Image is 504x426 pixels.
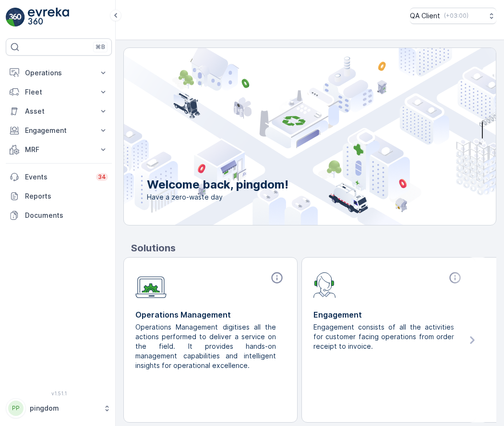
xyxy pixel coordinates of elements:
p: ⌘B [96,43,105,51]
img: logo_light-DOdMpM7g.png [28,8,69,27]
button: PPpingdom [6,398,112,418]
p: 34 [98,173,106,181]
a: Documents [6,206,112,225]
button: Engagement [6,121,112,140]
button: Operations [6,63,112,83]
p: Solutions [131,241,496,255]
img: module-icon [313,271,336,298]
a: Reports [6,187,112,206]
p: ( +03:00 ) [444,12,468,20]
span: v 1.51.1 [6,390,112,396]
div: PP [8,401,24,416]
span: Have a zero-waste day [147,192,288,202]
button: Asset [6,102,112,121]
p: Welcome back, pingdom! [147,177,288,192]
button: MRF [6,140,112,159]
p: Engagement [313,309,464,320]
p: Fleet [25,87,93,97]
p: MRF [25,145,93,154]
p: QA Client [410,11,440,21]
p: Engagement [25,126,93,135]
p: pingdom [30,403,98,413]
img: logo [6,8,25,27]
button: QA Client(+03:00) [410,8,496,24]
button: Fleet [6,83,112,102]
p: Operations [25,68,93,78]
p: Engagement consists of all the activities for customer facing operations from order receipt to in... [313,322,456,351]
img: module-icon [135,271,167,298]
p: Operations Management [135,309,286,320]
img: city illustration [81,48,496,225]
p: Documents [25,211,108,220]
p: Asset [25,106,93,116]
p: Events [25,172,90,182]
p: Operations Management digitises all the actions performed to deliver a service on the field. It p... [135,322,278,370]
p: Reports [25,191,108,201]
a: Events34 [6,167,112,187]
